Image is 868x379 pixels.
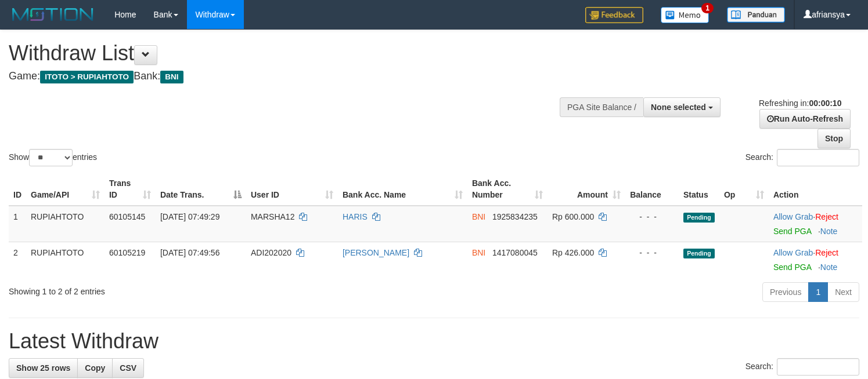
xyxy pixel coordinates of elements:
[26,206,105,242] td: RUPIAHTOTO
[773,212,813,221] a: Allow Grab
[745,149,859,166] label: Search:
[9,173,26,206] th: ID
[769,242,862,278] td: ·
[769,173,862,206] th: Action
[815,212,838,221] a: Reject
[683,213,715,223] span: Pending
[9,149,97,166] label: Show entries
[630,211,674,223] div: - - -
[683,249,715,258] span: Pending
[773,212,815,221] span: ·
[160,248,219,257] span: [DATE] 07:49:56
[643,97,721,117] button: None selected
[26,173,105,206] th: Game/API: activate to sort column ascending
[9,358,78,378] a: Show 25 rows
[77,358,113,378] a: Copy
[827,282,859,302] a: Next
[85,363,105,373] span: Copy
[40,71,134,83] span: ITOTO > RUPIAHTOTO
[251,212,294,221] span: MARSHA12
[343,248,409,257] a: [PERSON_NAME]
[769,206,862,242] td: ·
[472,248,485,257] span: BNI
[467,173,548,206] th: Bank Acc. Number: activate to sort column ascending
[548,173,625,206] th: Amount: activate to sort column ascending
[560,97,643,117] div: PGA Site Balance /
[759,99,841,108] span: Refreshing in:
[773,227,811,236] a: Send PGA
[105,173,156,206] th: Trans ID: activate to sort column ascending
[29,149,73,166] select: Showentries
[820,227,838,236] a: Note
[120,363,136,373] span: CSV
[808,282,828,302] a: 1
[552,248,594,257] span: Rp 426.000
[777,149,859,166] input: Search:
[661,7,709,23] img: Button%20Memo.svg
[9,242,26,278] td: 2
[251,248,291,257] span: ADI202020
[246,173,338,206] th: User ID: activate to sort column ascending
[472,212,485,221] span: BNI
[630,247,674,258] div: - - -
[585,7,643,23] img: Feedback.jpg
[343,212,368,221] a: HARIS
[112,358,144,378] a: CSV
[160,212,219,221] span: [DATE] 07:49:29
[160,71,183,83] span: BNI
[492,248,538,257] span: Copy 1417080045 to clipboard
[9,330,859,353] h1: Latest Withdraw
[815,248,838,257] a: Reject
[109,248,145,257] span: 60105219
[773,248,815,257] span: ·
[156,173,246,206] th: Date Trans.: activate to sort column descending
[727,7,785,23] img: panduan.png
[809,99,841,108] strong: 00:00:10
[9,281,353,297] div: Showing 1 to 2 of 2 entries
[773,248,813,257] a: Allow Grab
[9,42,567,65] h1: Withdraw List
[762,282,809,302] a: Previous
[26,242,105,278] td: RUPIAHTOTO
[109,212,145,221] span: 60105145
[338,173,467,206] th: Bank Acc. Name: activate to sort column ascending
[9,71,567,82] h4: Game: Bank:
[16,363,70,373] span: Show 25 rows
[773,263,811,272] a: Send PGA
[817,129,851,148] a: Stop
[9,6,97,23] img: MOTION_logo.png
[9,206,26,242] td: 1
[745,358,859,376] label: Search:
[651,103,706,112] span: None selected
[719,173,769,206] th: Op: activate to sort column ascending
[625,173,679,206] th: Balance
[492,212,538,221] span: Copy 1925834235 to clipboard
[820,263,838,272] a: Note
[759,109,851,129] a: Run Auto-Refresh
[679,173,719,206] th: Status
[777,358,859,376] input: Search:
[552,212,594,221] span: Rp 600.000
[701,3,714,13] span: 1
